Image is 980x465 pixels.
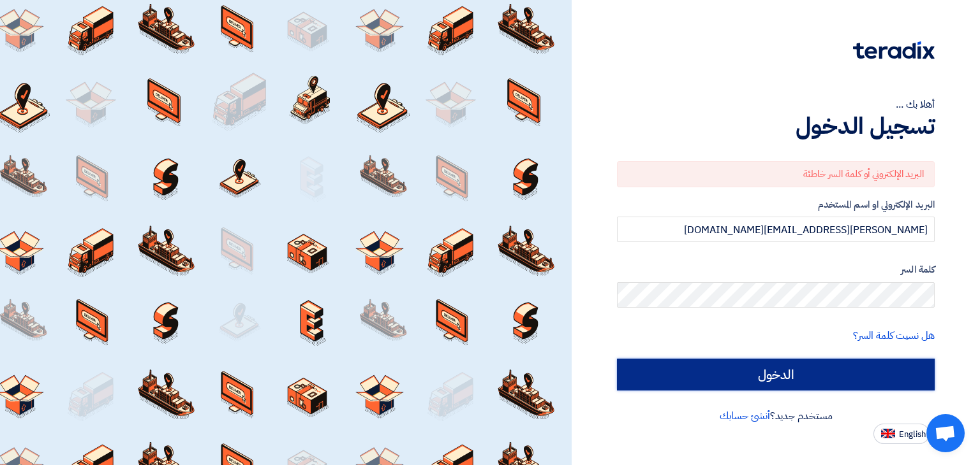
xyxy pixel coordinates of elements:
img: Teradix logo [853,41,935,59]
label: البريد الإلكتروني او اسم المستخدم [617,197,935,212]
img: en-US.png [881,429,895,438]
input: الدخول [617,359,935,390]
input: أدخل بريد العمل الإلكتروني او اسم المستخدم الخاص بك ... [617,217,935,242]
a: دردشة مفتوحة [926,414,965,452]
span: English [899,430,926,439]
div: البريد الإلكتروني أو كلمة السر خاطئة [617,161,935,187]
a: هل نسيت كلمة السر؟ [853,328,935,343]
button: English [873,424,930,444]
label: كلمة السر [617,262,935,277]
div: مستخدم جديد؟ [617,408,935,424]
div: أهلا بك ... [617,97,935,112]
h1: تسجيل الدخول [617,112,935,140]
a: أنشئ حسابك [720,408,770,424]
